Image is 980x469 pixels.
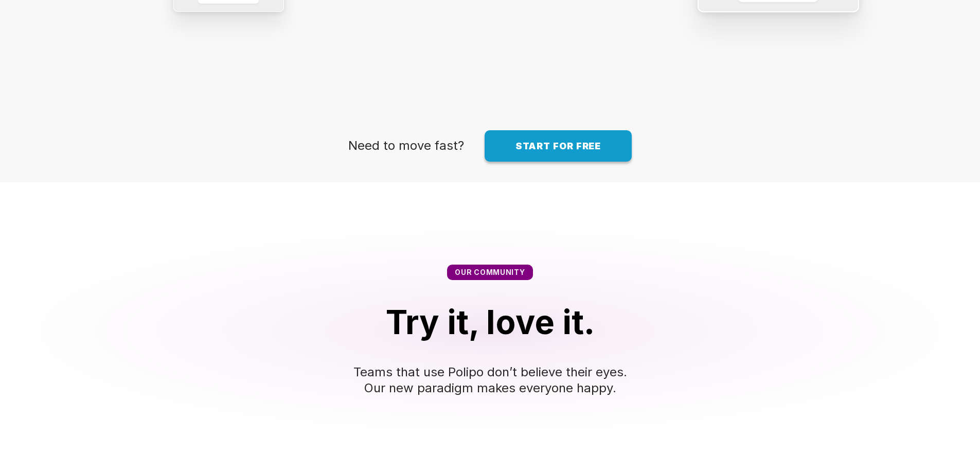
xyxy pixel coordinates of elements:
span: Try it, love it. [386,302,595,342]
span: Start for free [515,141,601,151]
span: Need to move fast? [348,138,464,153]
span: Teams that use Polipo don’t believe their eyes. Our new paradigm makes everyone happy. [353,364,627,395]
a: Start for free [485,130,632,162]
span: Our community [455,268,525,276]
